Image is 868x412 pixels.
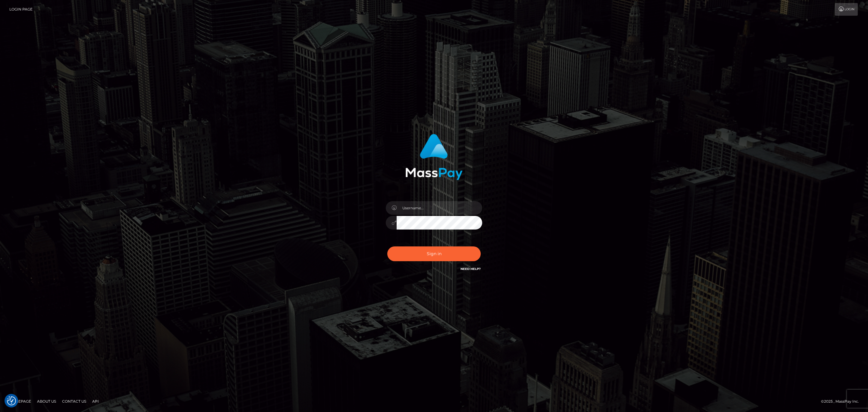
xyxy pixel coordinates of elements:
[405,134,463,180] img: MassPay Login
[821,398,863,405] div: © 2025 , MassPay Inc.
[397,201,482,215] input: Username...
[835,3,858,16] a: Login
[90,397,101,406] a: API
[387,246,481,261] button: Sign in
[60,397,89,406] a: Contact Us
[7,397,33,406] a: Homepage
[7,396,16,405] img: Revisit consent button
[35,397,58,406] a: About Us
[7,396,16,405] button: Consent Preferences
[461,267,481,271] a: Need Help?
[9,3,33,16] a: Login Page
